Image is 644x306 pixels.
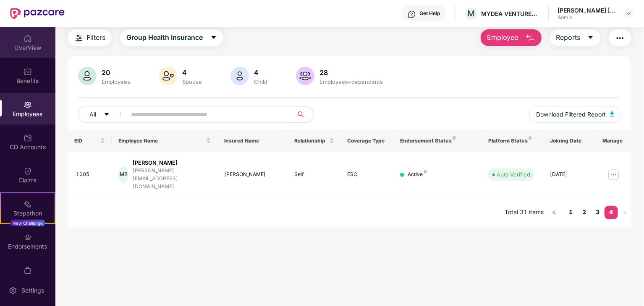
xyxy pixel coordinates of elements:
img: svg+xml;base64,PHN2ZyBpZD0iTXlfT3JkZXJzIiBkYXRhLW5hbWU9Ik15IE9yZGVycyIgeG1sbnM9Imh0dHA6Ly93d3cudz... [24,266,32,275]
th: Joining Date [543,130,596,152]
div: Self [295,171,334,179]
img: svg+xml;base64,PHN2ZyBpZD0iSGVscC0zMngzMiIgeG1sbnM9Imh0dHA6Ly93d3cudzMub3JnLzIwMDAvc3ZnIiB3aWR0aD... [408,10,416,18]
div: 4 [252,68,269,77]
button: left [547,206,561,219]
span: caret-down [587,34,594,41]
div: Admin [558,14,616,21]
img: svg+xml;base64,PHN2ZyBpZD0iRW1wbG95ZWVzIiB4bWxucz0iaHR0cDovL3d3dy53My5vcmcvMjAwMC9zdmciIHdpZHRoPS... [24,101,32,109]
img: svg+xml;base64,PHN2ZyB4bWxucz0iaHR0cDovL3d3dy53My5vcmcvMjAwMC9zdmciIHhtbG5zOnhsaW5rPSJodHRwOi8vd3... [296,67,314,85]
div: [PERSON_NAME] [133,159,211,167]
div: Stepathon [1,209,55,218]
div: Employees+dependents [318,78,385,85]
button: search [293,106,314,123]
span: EID [74,137,99,144]
div: Get Help [419,10,440,17]
img: svg+xml;base64,PHN2ZyB4bWxucz0iaHR0cDovL3d3dy53My5vcmcvMjAwMC9zdmciIHhtbG5zOnhsaW5rPSJodHRwOi8vd3... [159,67,177,85]
li: 3 [591,206,605,219]
img: svg+xml;base64,PHN2ZyB4bWxucz0iaHR0cDovL3d3dy53My5vcmcvMjAwMC9zdmciIHhtbG5zOnhsaW5rPSJodHRwOi8vd3... [78,67,97,85]
button: Group Health Insurancecaret-down [120,29,223,46]
span: caret-down [104,112,110,118]
div: Employees [100,78,132,85]
span: M [468,8,475,18]
div: Settings [19,286,47,295]
li: Next Page [618,206,631,219]
img: svg+xml;base64,PHN2ZyB4bWxucz0iaHR0cDovL3d3dy53My5vcmcvMjAwMC9zdmciIHhtbG5zOnhsaW5rPSJodHRwOi8vd3... [525,33,535,43]
img: svg+xml;base64,PHN2ZyBpZD0iRHJvcGRvd24tMzJ4MzIiIHhtbG5zPSJodHRwOi8vd3d3LnczLm9yZy8yMDAwL3N2ZyIgd2... [626,10,632,17]
li: 4 [605,206,618,219]
img: svg+xml;base64,PHN2ZyBpZD0iU2V0dGluZy0yMHgyMCIgeG1sbnM9Imh0dHA6Ly93d3cudzMub3JnLzIwMDAvc3ZnIiB3aW... [9,286,17,295]
span: caret-down [210,34,217,41]
img: svg+xml;base64,PHN2ZyBpZD0iQ2xhaW0iIHhtbG5zPSJodHRwOi8vd3d3LnczLm9yZy8yMDAwL3N2ZyIgd2lkdGg9IjIwIi... [24,167,32,175]
a: 4 [605,206,618,218]
div: Child [252,78,269,85]
span: Employee Name [118,137,204,144]
button: Reportscaret-down [550,29,600,46]
span: left [552,210,557,215]
th: Employee Name [112,130,217,152]
button: Download Filtered Report [529,106,621,123]
li: Total 31 items [505,206,544,219]
img: svg+xml;base64,PHN2ZyB4bWxucz0iaHR0cDovL3d3dy53My5vcmcvMjAwMC9zdmciIHdpZHRoPSIyNCIgaGVpZ2h0PSIyNC... [74,33,84,43]
div: Active [408,171,427,179]
li: 1 [564,206,578,219]
img: svg+xml;base64,PHN2ZyBpZD0iSG9tZSIgeG1sbnM9Imh0dHA6Ly93d3cudzMub3JnLzIwMDAvc3ZnIiB3aWR0aD0iMjAiIG... [24,34,32,43]
div: New Challenge [10,220,45,226]
th: Insured Name [217,130,288,152]
div: MB [118,166,128,183]
span: Employee [487,32,518,43]
span: Filters [86,32,105,43]
div: Endorsement Status [400,137,475,144]
div: Spouse [181,78,204,85]
div: [PERSON_NAME][EMAIL_ADDRESS][DOMAIN_NAME] [133,167,211,191]
img: svg+xml;base64,PHN2ZyBpZD0iRW5kb3JzZW1lbnRzIiB4bWxucz0iaHR0cDovL3d3dy53My5vcmcvMjAwMC9zdmciIHdpZH... [24,233,32,241]
div: ESC [348,171,387,179]
div: 4 [181,68,204,77]
div: [DATE] [550,171,589,179]
div: 1005 [76,171,105,179]
th: EID [68,130,112,152]
a: 2 [578,206,591,218]
div: 20 [100,68,132,77]
img: New Pazcare Logo [10,8,65,19]
span: All [89,110,96,119]
a: 1 [564,206,578,218]
div: 28 [318,68,385,77]
button: Employee [481,29,542,46]
th: Relationship [288,130,341,152]
img: svg+xml;base64,PHN2ZyB4bWxucz0iaHR0cDovL3d3dy53My5vcmcvMjAwMC9zdmciIHdpZHRoPSIyMSIgaGVpZ2h0PSIyMC... [24,200,32,208]
li: 2 [578,206,591,219]
img: svg+xml;base64,PHN2ZyB4bWxucz0iaHR0cDovL3d3dy53My5vcmcvMjAwMC9zdmciIHdpZHRoPSI4IiBoZWlnaHQ9IjgiIH... [453,136,456,140]
button: right [618,206,631,219]
span: right [622,210,627,215]
img: svg+xml;base64,PHN2ZyBpZD0iQmVuZWZpdHMiIHhtbG5zPSJodHRwOi8vd3d3LnczLm9yZy8yMDAwL3N2ZyIgd2lkdGg9Ij... [24,67,32,76]
img: svg+xml;base64,PHN2ZyBpZD0iQ0RfQWNjb3VudHMiIGRhdGEtbmFtZT0iQ0QgQWNjb3VudHMiIHhtbG5zPSJodHRwOi8vd3... [24,134,32,142]
img: svg+xml;base64,PHN2ZyB4bWxucz0iaHR0cDovL3d3dy53My5vcmcvMjAwMC9zdmciIHdpZHRoPSI4IiBoZWlnaHQ9IjgiIH... [424,170,427,174]
img: svg+xml;base64,PHN2ZyB4bWxucz0iaHR0cDovL3d3dy53My5vcmcvMjAwMC9zdmciIHhtbG5zOnhsaW5rPSJodHRwOi8vd3... [230,67,249,85]
button: Allcaret-down [78,106,129,123]
img: manageButton [607,168,620,182]
div: [PERSON_NAME] [224,171,281,179]
a: 3 [591,206,605,218]
span: Group Health Insurance [126,32,203,43]
div: MYDEA VENTURES PRIVATE LIMITED [481,10,540,18]
li: Previous Page [547,206,561,219]
span: Reports [556,32,581,43]
div: [PERSON_NAME] [PERSON_NAME] [558,6,616,14]
div: Auto Verified [497,170,530,179]
th: Manage [596,130,631,152]
div: Platform Status [488,137,537,144]
th: Coverage Type [341,130,394,152]
button: Filters [68,29,112,46]
span: Download Filtered Report [536,110,606,119]
img: svg+xml;base64,PHN2ZyB4bWxucz0iaHR0cDovL3d3dy53My5vcmcvMjAwMC9zdmciIHdpZHRoPSIyNCIgaGVpZ2h0PSIyNC... [615,33,625,43]
img: svg+xml;base64,PHN2ZyB4bWxucz0iaHR0cDovL3d3dy53My5vcmcvMjAwMC9zdmciIHhtbG5zOnhsaW5rPSJodHRwOi8vd3... [610,112,614,117]
span: search [293,111,309,118]
span: Relationship [295,137,328,144]
img: svg+xml;base64,PHN2ZyB4bWxucz0iaHR0cDovL3d3dy53My5vcmcvMjAwMC9zdmciIHdpZHRoPSI4IiBoZWlnaHQ9IjgiIH... [529,136,532,140]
